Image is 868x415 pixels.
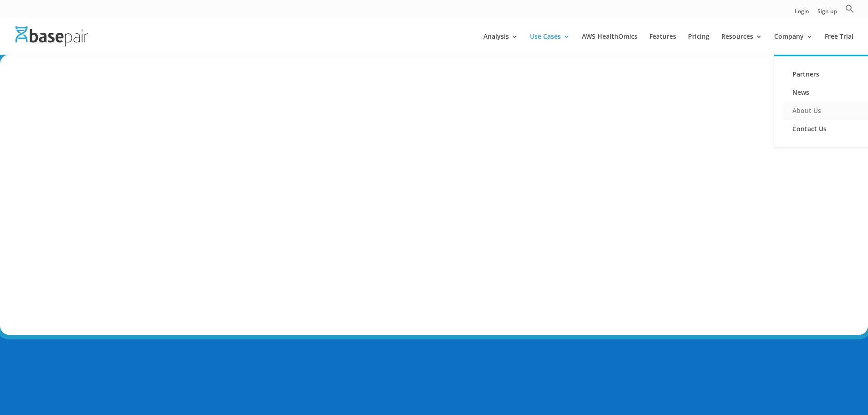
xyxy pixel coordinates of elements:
[15,26,88,46] img: Basepair
[483,33,518,55] a: Analysis
[530,33,570,55] a: Use Cases
[845,4,854,18] a: Search Icon Link
[649,33,676,55] a: Features
[795,9,809,18] a: Login
[825,33,853,55] a: Free Trial
[845,4,854,13] svg: Search
[721,33,762,55] a: Resources
[774,33,813,55] a: Company
[582,33,637,55] a: AWS HealthOmics
[817,9,837,18] a: Sign up
[688,33,709,55] a: Pricing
